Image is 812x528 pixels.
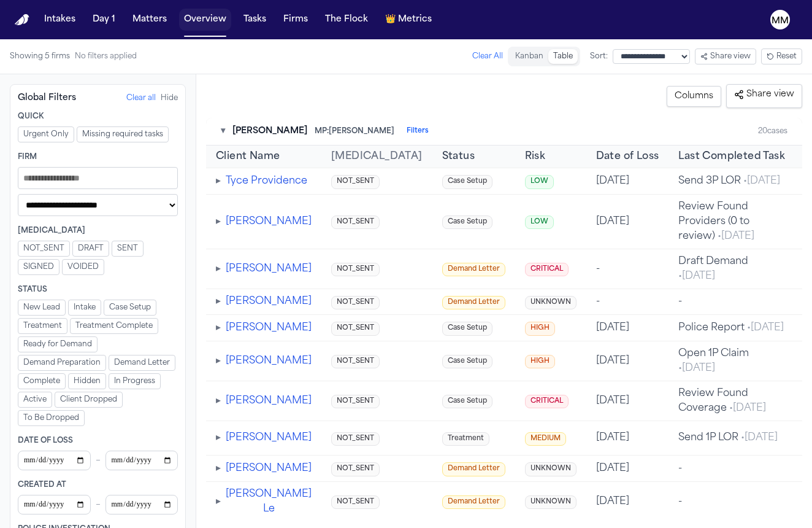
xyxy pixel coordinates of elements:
[114,376,155,386] span: In Progress
[226,354,312,368] button: [PERSON_NAME]
[18,112,178,122] div: Quick
[109,303,151,313] span: Case Setup
[239,9,271,31] button: Tasks
[128,9,172,31] button: Matters
[72,241,109,257] button: DRAFT
[18,226,178,236] div: [MEDICAL_DATA]
[678,389,766,413] span: Review Found Coverage
[586,381,669,421] td: [DATE]
[18,259,59,275] button: SIGNED
[525,175,554,189] span: LOW
[668,481,795,521] td: -
[525,296,576,310] span: UNKNOWN
[117,244,138,254] span: SENT
[216,494,221,509] button: Expand tasks
[586,168,669,195] td: [DATE]
[695,49,756,64] button: Share view
[216,214,221,229] button: Expand tasks
[442,263,505,277] span: Demand Letter
[548,49,578,64] button: Table
[68,373,106,389] button: Hidden
[112,241,144,257] button: SENT
[331,355,380,369] span: NOT_SENT
[18,194,178,216] select: Managing paralegal
[216,294,221,309] button: Expand tasks
[715,231,754,241] span: • [DATE]
[109,373,161,389] button: In Progress
[18,285,178,295] div: Status
[278,9,313,31] a: Firms
[18,436,178,446] div: Date of Loss
[75,52,137,61] span: No filters applied
[331,175,380,189] span: NOT_SENT
[18,152,178,162] div: Firm
[109,355,175,371] button: Demand Letter
[678,176,780,186] span: Send 3P LOR
[216,174,221,188] button: Expand tasks
[216,217,221,227] span: ▸
[216,262,221,276] button: Expand tasks
[23,395,47,405] span: Active
[104,300,156,316] button: Case Setup
[216,464,221,473] span: ▸
[216,356,221,366] span: ▸
[442,215,492,230] span: Case Setup
[75,321,153,331] span: Treatment Complete
[525,395,569,409] span: CRITICAL
[216,264,221,274] span: ▸
[55,392,123,408] button: Client Dropped
[331,152,423,161] span: [MEDICAL_DATA]
[442,432,489,446] span: Treatment
[18,300,66,316] button: New Lead
[727,403,766,413] span: • [DATE]
[331,395,380,409] span: NOT_SENT
[18,355,106,371] button: Demand Preparation
[18,480,178,490] div: Created At
[678,363,715,373] span: • [DATE]
[226,262,312,276] button: [PERSON_NAME]
[74,303,96,313] span: Intake
[678,257,748,281] span: Draft Demand
[216,396,221,406] span: ▸
[590,52,608,61] span: Sort:
[668,289,795,315] td: -
[331,263,380,277] span: NOT_SENT
[586,481,669,521] td: [DATE]
[331,432,380,446] span: NOT_SENT
[70,318,158,334] button: Treatment Complete
[23,130,69,139] span: Urgent Only
[226,294,312,309] button: [PERSON_NAME]
[226,487,312,516] button: [PERSON_NAME] Le
[525,355,555,369] span: HIGH
[442,355,492,369] span: Case Setup
[678,323,784,333] span: Police Report
[331,215,380,230] span: NOT_SENT
[216,297,221,306] span: ▸
[216,176,221,186] span: ▸
[216,433,221,443] span: ▸
[216,461,221,476] button: Expand tasks
[320,9,373,31] button: The Flock
[442,495,505,510] span: Demand Letter
[380,9,437,31] button: crownMetrics
[758,126,787,136] div: 20 cases
[216,320,221,335] button: Expand tasks
[525,462,576,476] span: UNKNOWN
[678,202,754,241] span: Review Found Providers (0 to review)
[226,174,307,188] button: Tyce Providence
[126,93,156,103] button: Clear all
[525,495,576,510] span: UNKNOWN
[18,410,85,426] button: To Be Dropped
[216,430,221,445] button: Expand tasks
[442,149,475,164] button: Status
[221,125,225,138] button: Toggle firm section
[39,9,80,31] button: Intakes
[586,456,669,482] td: [DATE]
[216,149,280,164] button: Client Name
[114,358,170,368] span: Demand Letter
[525,263,569,277] span: CRITICAL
